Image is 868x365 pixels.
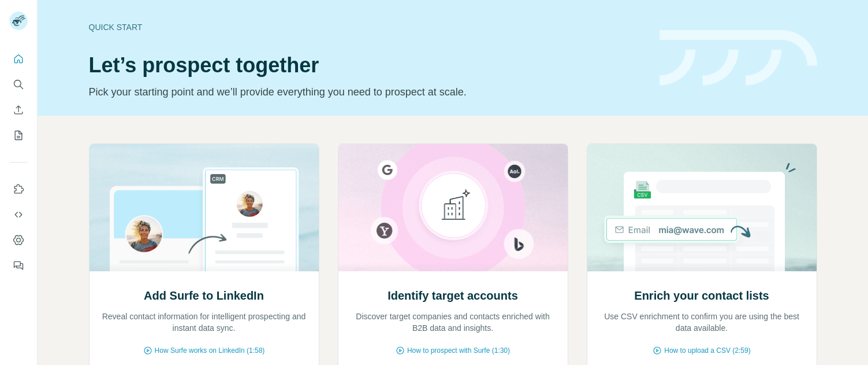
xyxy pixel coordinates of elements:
img: Identify target accounts [338,144,568,271]
button: Dashboard [9,230,28,250]
h2: Add Surfe to LinkedIn [144,287,264,304]
p: Reveal contact information for intelligent prospecting and instant data sync. [101,311,307,334]
img: Add Surfe to LinkedIn [89,144,319,271]
span: How Surfe works on LinkedIn (1:58) [155,345,265,356]
div: Quick start [89,21,646,33]
p: Discover target companies and contacts enriched with B2B data and insights. [350,311,556,334]
span: How to prospect with Surfe (1:30) [407,345,510,356]
button: Enrich CSV [9,99,28,120]
button: Use Surfe API [9,204,28,225]
img: banner [660,30,817,86]
button: Use Surfe on LinkedIn [9,179,28,200]
button: My lists [9,125,28,146]
button: Quick start [9,49,28,69]
h1: Let’s prospect together [89,54,646,77]
span: How to upload a CSV (2:59) [664,345,750,356]
p: Use CSV enrichment to confirm you are using the best data available. [599,311,805,334]
button: Feedback [9,255,28,276]
h2: Identify target accounts [388,287,518,304]
img: Enrich your contact lists [587,144,817,271]
p: Pick your starting point and we’ll provide everything you need to prospect at scale. [89,84,646,100]
button: Search [9,74,28,95]
h2: Enrich your contact lists [634,287,769,304]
